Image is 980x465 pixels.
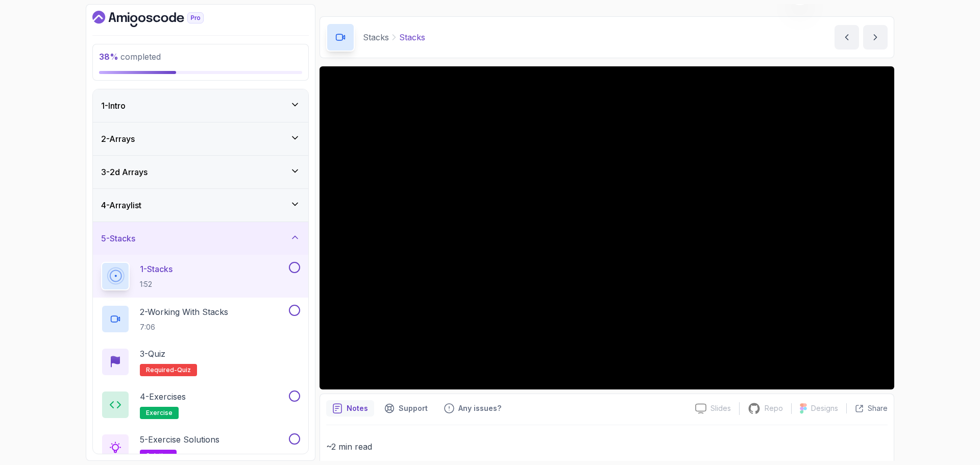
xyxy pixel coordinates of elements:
h3: 1 - Intro [101,100,126,112]
button: notes button [326,400,374,417]
p: Support [399,403,428,413]
p: 7:06 [140,322,228,332]
button: 1-Intro [93,89,308,122]
button: 3-2d Arrays [93,156,308,188]
h3: 3 - 2d Arrays [101,166,148,178]
p: ~2 min read [326,439,888,454]
button: previous content [835,25,859,50]
p: 3 - Quiz [140,348,165,360]
h3: 5 - Stacks [101,232,135,244]
p: 4 - Exercises [140,390,186,403]
button: 4-Arraylist [93,189,308,222]
h3: 2 - Arrays [101,133,135,145]
p: Stacks [363,31,389,43]
span: 38 % [99,52,118,62]
p: Share [868,403,888,413]
p: Slides [710,403,731,413]
button: 5-Stacks [93,222,308,255]
button: Support button [378,400,434,417]
button: 5-Exercise Solutionssolution [101,433,300,462]
span: quiz [177,366,191,374]
p: Designs [811,403,838,413]
p: Stacks [399,31,425,43]
span: completed [99,52,161,62]
p: 2 - Working With Stacks [140,306,228,318]
button: 2-Arrays [93,123,308,155]
button: next content [863,25,888,50]
span: Required- [146,366,177,374]
iframe: 1 - Stacks [320,66,894,389]
p: 1 - Stacks [140,263,173,275]
button: 2-Working With Stacks7:06 [101,305,300,333]
button: 3-QuizRequired-quiz [101,348,300,376]
button: Feedback button [438,400,507,417]
span: solution [146,452,170,460]
button: 4-Exercisesexercise [101,390,300,419]
button: Share [846,403,888,413]
p: 5 - Exercise Solutions [140,433,219,446]
button: 1-Stacks1:52 [101,262,300,290]
p: Notes [347,403,368,413]
p: Any issues? [458,403,501,413]
a: Dashboard [92,11,227,27]
p: Repo [765,403,783,413]
p: 1:52 [140,279,173,289]
span: exercise [146,409,173,417]
h3: 4 - Arraylist [101,199,141,211]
